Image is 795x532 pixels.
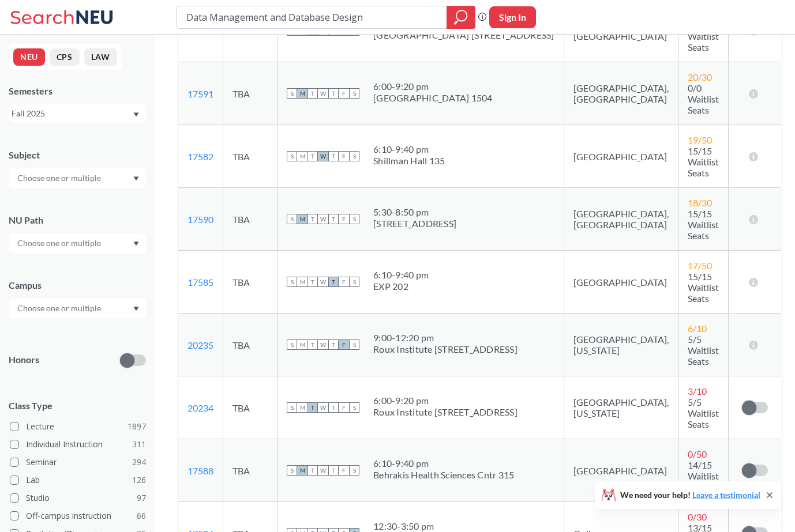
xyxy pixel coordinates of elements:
span: M [297,465,307,476]
span: W [318,151,328,161]
td: [GEOGRAPHIC_DATA], [US_STATE] [564,314,678,376]
span: F [339,277,349,287]
span: F [339,339,349,350]
span: T [328,214,339,224]
td: TBA [223,439,277,502]
span: M [297,277,307,287]
span: S [349,214,359,224]
a: 17588 [187,465,213,476]
span: T [328,277,339,287]
span: 15/15 Waitlist Seats [688,271,719,304]
td: TBA [223,62,277,125]
span: 14/15 Waitlist Seats [688,459,719,492]
button: Sign In [489,6,536,28]
span: 19 / 50 [688,134,712,145]
span: S [349,277,359,287]
label: Studio [10,491,146,505]
span: F [339,465,349,476]
span: S [349,402,359,413]
td: [GEOGRAPHIC_DATA], [GEOGRAPHIC_DATA] [564,188,678,251]
span: S [287,465,297,476]
div: Roux Institute [STREET_ADDRESS] [373,344,517,355]
td: TBA [223,251,277,314]
div: Shillman Hall 135 [373,155,445,167]
span: T [307,214,318,224]
button: CPS [50,48,80,66]
span: W [318,465,328,476]
div: 9:00 - 12:20 pm [373,332,517,344]
div: Subject [9,149,146,161]
span: T [307,88,318,99]
div: Dropdown arrow [9,299,146,318]
span: M [297,214,307,224]
span: 66 [137,510,146,522]
div: magnifying glass [447,6,475,29]
div: NU Path [9,214,146,227]
span: 15/15 Waitlist Seats [688,20,719,52]
span: 0 / 50 [688,448,707,459]
svg: magnifying glass [454,9,468,25]
td: [GEOGRAPHIC_DATA], [GEOGRAPHIC_DATA] [564,62,678,125]
div: Semesters [9,85,146,97]
div: Campus [9,279,146,292]
span: T [307,465,318,476]
td: TBA [223,314,277,376]
input: Class, professor, course number, "phrase" [185,7,438,27]
div: Dropdown arrow [9,168,146,188]
td: [GEOGRAPHIC_DATA] [564,251,678,314]
span: 20 / 30 [688,71,712,82]
a: 17591 [187,88,213,99]
button: LAW [84,48,117,66]
span: T [328,151,339,161]
span: W [318,339,328,350]
div: 6:00 - 9:20 pm [373,81,493,92]
span: S [287,402,297,413]
span: S [287,151,297,161]
span: 1897 [127,420,146,433]
span: T [328,339,339,350]
span: F [339,402,349,413]
td: [GEOGRAPHIC_DATA], [US_STATE] [564,376,678,439]
div: Behrakis Health Sciences Cntr 315 [373,469,514,481]
span: T [328,88,339,99]
label: Lab [10,473,146,488]
span: S [287,339,297,350]
div: [GEOGRAPHIC_DATA] 1504 [373,92,493,104]
span: 5/5 Waitlist Seats [688,397,719,429]
div: Fall 2025Dropdown arrow [9,104,146,123]
a: 17590 [187,214,213,225]
label: Off-campus instruction [10,508,146,523]
span: 6 / 10 [688,323,707,334]
td: TBA [223,188,277,251]
span: 0/0 Waitlist Seats [688,82,719,115]
span: 15/15 Waitlist Seats [688,145,719,178]
div: 5:30 - 8:50 pm [373,206,456,218]
span: F [339,151,349,161]
span: F [339,88,349,99]
div: 6:10 - 9:40 pm [373,458,514,469]
a: 20234 [187,402,213,413]
span: We need your help! [620,491,760,499]
p: Honors [9,353,39,367]
div: 6:00 - 9:20 pm [373,395,517,406]
svg: Dropdown arrow [133,307,139,311]
div: [STREET_ADDRESS] [373,218,456,229]
div: Roux Institute [STREET_ADDRESS] [373,406,517,418]
span: 5/5 Waitlist Seats [688,334,719,367]
span: T [307,151,318,161]
span: 17 / 50 [688,260,712,271]
svg: Dropdown arrow [133,176,139,181]
span: S [287,277,297,287]
span: F [339,214,349,224]
svg: Dropdown arrow [133,242,139,246]
span: Class Type [9,399,146,412]
span: 0 / 30 [688,511,707,522]
span: 3 / 10 [688,386,707,397]
span: M [297,402,307,413]
span: W [318,402,328,413]
span: T [307,277,318,287]
span: 126 [132,474,146,486]
span: 97 [137,492,146,504]
div: 6:10 - 9:40 pm [373,269,429,281]
td: TBA [223,376,277,439]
